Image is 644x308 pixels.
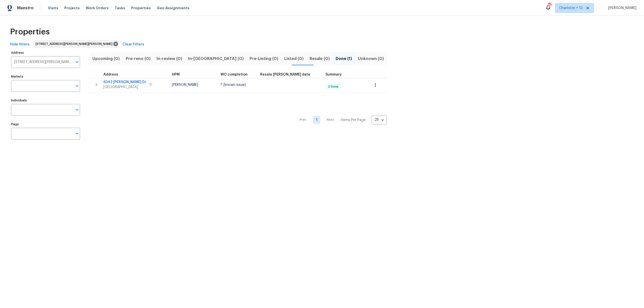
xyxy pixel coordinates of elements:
[8,40,32,49] button: Hide filters
[310,55,330,62] span: Resale (0)
[559,6,583,11] span: Charlotte + 13
[250,55,278,62] span: Pre-Listing (0)
[340,117,366,122] p: Items Per Page
[157,55,182,62] span: In-review (0)
[326,85,340,89] span: 2 Done
[10,29,50,34] span: Properties
[11,75,80,78] label: Markets
[172,73,180,76] span: HPM
[103,85,146,90] span: [GEOGRAPHIC_DATA]
[64,6,80,11] span: Projects
[48,6,58,11] span: Visits
[126,55,151,62] span: Pre-reno (0)
[103,80,146,85] span: 6342 [PERSON_NAME] Dr
[221,73,248,76] span: WO completion
[157,6,189,11] span: Geo Assignments
[11,99,80,102] label: Individuals
[86,6,109,11] span: Work Orders
[92,55,120,62] span: Upcoming (0)
[188,55,244,62] span: In-[GEOGRAPHIC_DATA] (0)
[325,73,342,76] span: Summary
[122,41,144,48] span: Clear Filters
[74,130,81,137] button: Open
[17,6,34,11] span: Maestro
[74,58,81,66] button: Open
[358,55,384,62] span: Unknown (0)
[36,41,114,46] span: [STREET_ADDRESS][PERSON_NAME][PERSON_NAME]
[115,6,125,10] span: Tasks
[120,40,146,49] button: Clear Filters
[372,113,387,126] div: 25
[295,95,387,145] nav: Pagination Navigation
[284,55,304,62] span: Listed (0)
[336,55,352,62] span: Done (1)
[11,51,80,54] label: Address
[606,6,636,11] span: [PERSON_NAME]
[103,73,118,76] span: Address
[11,123,80,126] label: Flags
[74,82,81,89] button: Open
[74,106,81,113] button: Open
[313,116,320,124] a: Goto page 1
[548,3,551,8] div: 194
[131,6,151,11] span: Properties
[33,40,119,48] div: [STREET_ADDRESS][PERSON_NAME][PERSON_NAME]
[221,83,246,87] span: ? (known issue)
[172,83,198,87] span: [PERSON_NAME]
[260,73,310,76] span: Resale [PERSON_NAME] date
[10,41,30,48] span: Hide filters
